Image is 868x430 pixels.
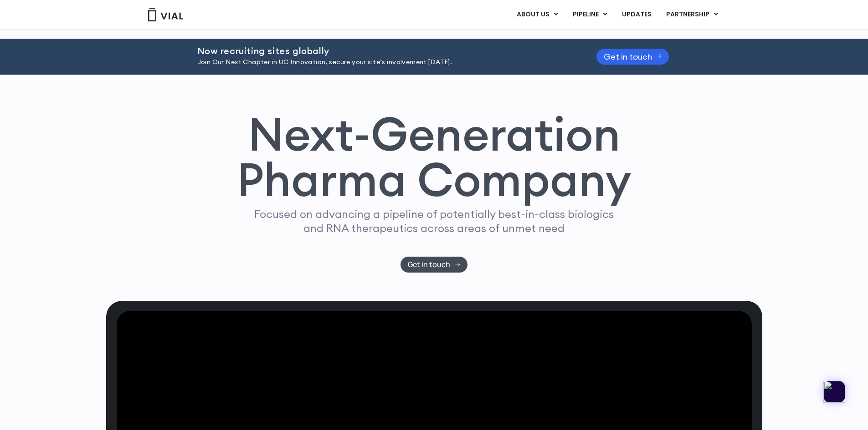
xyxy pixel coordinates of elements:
h1: Next-Generation Pharma Company [237,111,632,203]
h2: Now recruiting sites globally [197,46,574,56]
a: PIPELINEMenu Toggle [565,7,614,22]
a: UPDATES [615,7,658,22]
span: Get in touch [408,261,450,268]
img: Vial Logo [147,8,184,21]
a: Get in touch [596,49,669,65]
a: Get in touch [401,257,467,273]
a: ABOUT USMenu Toggle [509,7,565,22]
span: Get in touch [604,53,652,60]
p: Focused on advancing a pipeline of potentially best-in-class biologics and RNA therapeutics acros... [251,207,618,235]
img: app-logo.png [823,381,845,403]
p: Join Our Next Chapter in UC Innovation, secure your site’s involvement [DATE]. [197,57,574,67]
a: PARTNERSHIPMenu Toggle [659,7,725,22]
